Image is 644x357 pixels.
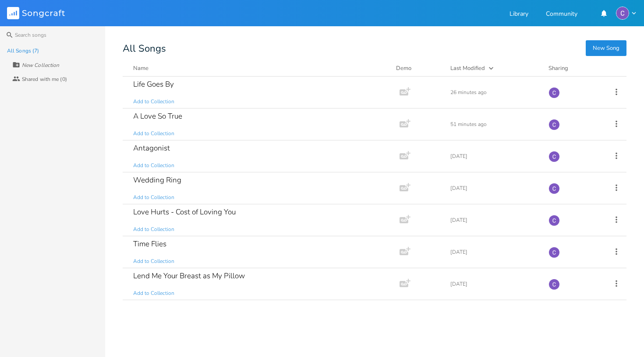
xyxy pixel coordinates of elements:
div: [DATE] [450,217,538,223]
div: [DATE] [450,185,538,191]
div: All Songs [123,44,626,53]
div: Antagonist [133,144,170,152]
img: Calum Wright [548,119,560,130]
span: Add to Collection [133,226,174,233]
div: Last Modified [450,64,485,72]
button: Name [133,64,386,73]
div: Demo [396,64,440,73]
img: Calum Wright [616,7,629,20]
span: Add to Collection [133,162,174,169]
a: Community [546,11,577,18]
div: A Love So True [133,112,182,120]
span: Add to Collection [133,130,174,137]
div: Name [133,64,149,72]
img: Calum Wright [548,87,560,98]
div: Shared with me (0) [22,77,67,82]
img: Calum Wright [548,183,560,194]
span: Add to Collection [133,194,174,201]
img: Calum Wright [548,151,560,162]
div: Lend Me Your Breast as My Pillow [133,272,245,280]
span: Add to Collection [133,258,174,265]
img: Calum Wright [548,279,560,290]
a: Library [510,11,528,18]
img: Calum Wright [548,215,560,226]
div: 26 minutes ago [450,90,538,95]
span: Add to Collection [133,290,174,297]
div: Love Hurts - Cost of Loving You [133,208,236,216]
div: [DATE] [450,249,538,255]
div: Wedding Ring [133,176,181,184]
div: 51 minutes ago [450,122,538,127]
div: Sharing [548,64,601,73]
button: Last Modified [450,64,538,73]
div: Time Flies [133,240,166,248]
div: Life Goes By [133,80,174,88]
button: New Song [586,40,626,56]
div: New Collection [22,63,59,68]
div: All Songs (7) [7,48,39,53]
img: Calum Wright [548,247,560,258]
div: [DATE] [450,154,538,159]
span: Add to Collection [133,98,174,105]
div: [DATE] [450,281,538,287]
